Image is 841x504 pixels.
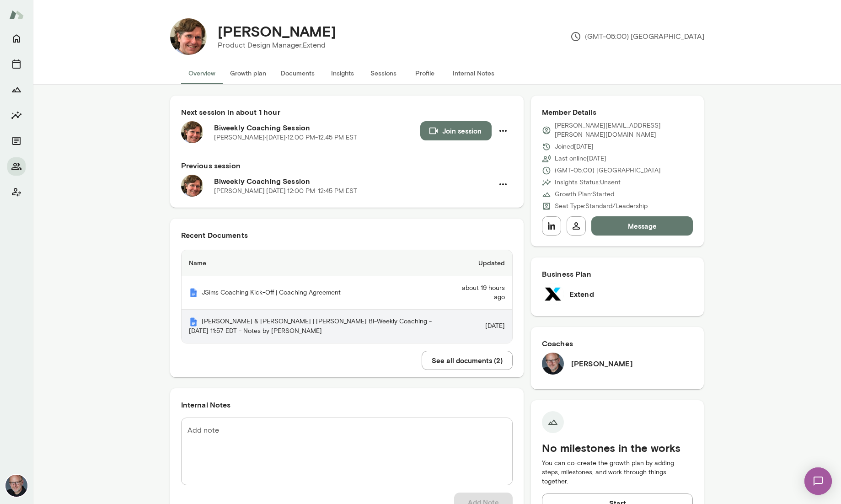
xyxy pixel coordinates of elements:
h6: Biweekly Coaching Session [214,122,420,133]
td: about 19 hours ago [453,276,512,310]
h6: Coaches [542,338,693,349]
button: Growth plan [223,62,273,84]
h4: [PERSON_NAME] [218,22,336,40]
h6: [PERSON_NAME] [571,358,633,369]
button: Documents [7,132,26,150]
button: Join session [420,121,492,140]
h6: Extend [569,289,594,300]
button: Client app [7,183,26,201]
h6: Previous session [181,160,513,171]
img: Mento | Coaching sessions [189,317,198,327]
button: Documents [273,62,322,84]
p: (GMT-05:00) [GEOGRAPHIC_DATA] [570,31,704,42]
button: Home [7,29,26,48]
p: [PERSON_NAME][EMAIL_ADDRESS][PERSON_NAME][DOMAIN_NAME] [555,121,693,139]
p: Product Design Manager, Extend [218,40,336,51]
th: JSims Coaching Kick-Off | Coaching Agreement [182,276,453,310]
p: Joined [DATE] [555,142,594,151]
img: Nick Gould [542,353,564,375]
h6: Business Plan [542,268,693,279]
h6: Member Details [542,107,693,118]
button: Sessions [363,62,404,84]
p: Seat Type: Standard/Leadership [555,202,648,211]
th: Name [182,250,453,276]
p: Last online [DATE] [555,154,606,163]
button: Insights [7,106,26,124]
img: Jonathan Sims [170,18,207,55]
p: (GMT-05:00) [GEOGRAPHIC_DATA] [555,166,661,175]
button: Growth Plan [7,80,26,99]
p: Growth Plan: Started [555,190,614,199]
img: Mento | Coaching sessions [189,288,198,297]
button: Overview [181,62,223,84]
th: Updated [453,250,512,276]
button: Sessions [7,55,26,73]
h6: Internal Notes [181,399,513,410]
button: Profile [404,62,445,84]
button: Internal Notes [445,62,502,84]
button: Members [7,157,26,176]
h6: Recent Documents [181,230,513,241]
th: [PERSON_NAME] & [PERSON_NAME] | [PERSON_NAME] Bi-Weekly Coaching - [DATE] 11:57 EDT - Notes by [P... [182,310,453,343]
p: [PERSON_NAME] · [DATE] · 12:00 PM-12:45 PM EST [214,187,357,196]
td: [DATE] [453,310,512,343]
p: You can co-create the growth plan by adding steps, milestones, and work through things together. [542,459,693,486]
h6: Biweekly Coaching Session [214,176,493,187]
img: Mento [9,6,24,23]
p: [PERSON_NAME] · [DATE] · 12:00 PM-12:45 PM EST [214,133,357,142]
button: See all documents (2) [422,351,513,370]
h5: No milestones in the works [542,440,693,455]
button: Message [591,216,693,236]
img: Nick Gould [5,475,27,497]
p: Insights Status: Unsent [555,178,621,187]
button: Insights [322,62,363,84]
h6: Next session in about 1 hour [181,107,513,118]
